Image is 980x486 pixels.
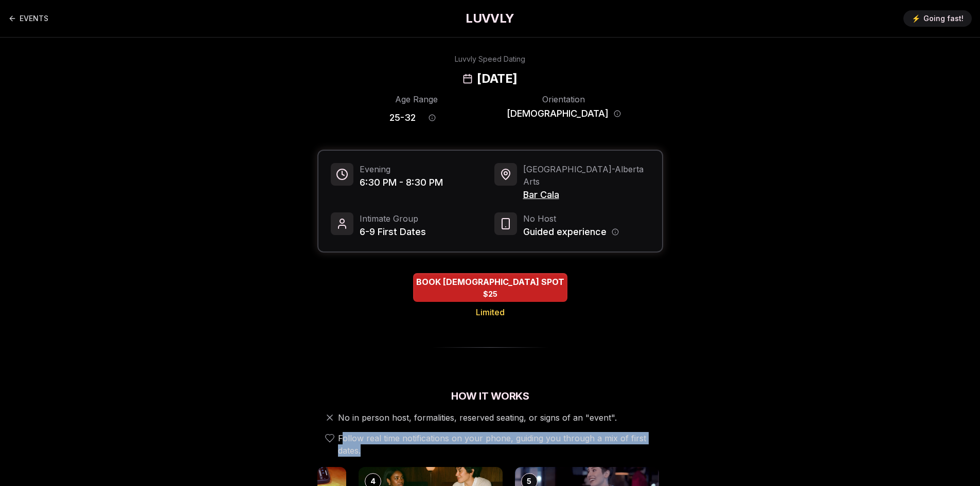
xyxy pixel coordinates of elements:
[466,10,514,27] a: LUVVLY
[413,273,567,302] button: BOOK BISEXUAL SPOT - Limited
[923,13,964,24] span: Going fast!
[360,175,443,190] span: 6:30 PM - 8:30 PM
[523,163,650,188] span: [GEOGRAPHIC_DATA] - Alberta Arts
[360,93,474,105] div: Age Range
[523,188,650,202] span: Bar Cala
[8,8,48,29] a: Back to events
[338,411,617,424] span: No in person host, formalities, reserved seating, or signs of an "event".
[507,106,609,121] span: [DEMOGRAPHIC_DATA]
[360,225,426,239] span: 6-9 First Dates
[523,212,619,225] span: No Host
[483,289,497,299] span: $25
[421,106,443,129] button: Age range information
[614,110,621,117] button: Orientation information
[455,54,525,64] div: Luvvly Speed Dating
[414,276,566,288] span: BOOK [DEMOGRAPHIC_DATA] SPOT
[360,163,443,175] span: Evening
[612,228,619,236] button: Host information
[477,70,517,87] h2: [DATE]
[389,111,416,125] span: 25 - 32
[523,225,607,239] span: Guided experience
[912,13,920,24] span: ⚡️
[360,212,426,225] span: Intimate Group
[476,306,505,318] span: Limited
[338,432,659,457] span: Follow real time notifications on your phone, guiding you through a mix of first dates.
[507,93,621,105] div: Orientation
[317,389,663,403] h2: How It Works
